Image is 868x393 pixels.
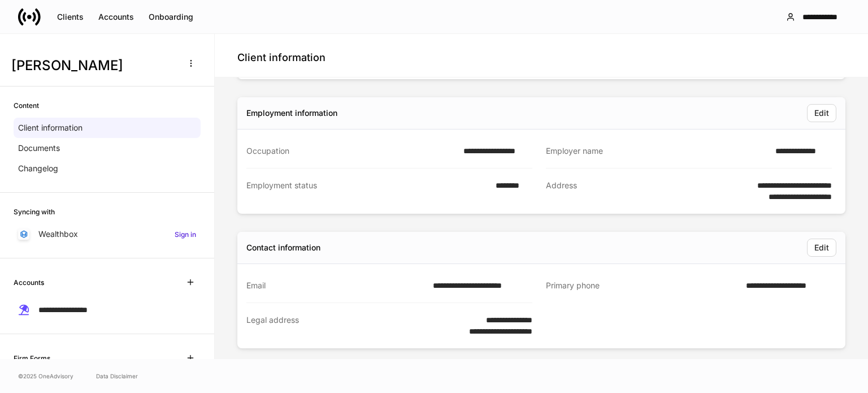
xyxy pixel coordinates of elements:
[96,372,138,381] a: Data Disclaimer
[11,57,175,75] h3: [PERSON_NAME]
[246,180,489,202] div: Employment status
[246,145,457,157] div: Occupation
[141,8,201,26] button: Onboarding
[246,242,320,253] div: Contact information
[14,353,50,364] h6: Firm Forms
[50,8,91,26] button: Clients
[38,228,78,240] p: Wealthbox
[14,277,44,288] h6: Accounts
[57,13,84,21] div: Clients
[546,180,716,202] div: Address
[546,280,739,292] div: Primary phone
[98,13,134,21] div: Accounts
[237,51,325,64] h4: Client information
[18,142,60,154] p: Documents
[246,107,337,119] div: Employment information
[807,239,836,257] button: Edit
[14,206,55,217] h6: Syncing with
[18,163,58,174] p: Changelog
[814,244,829,252] div: Edit
[14,138,201,158] a: Documents
[546,145,769,157] div: Employer name
[246,280,426,291] div: Email
[246,314,432,337] div: Legal address
[91,8,141,26] button: Accounts
[14,158,201,179] a: Changelog
[18,372,73,381] span: © 2025 OneAdvisory
[149,13,193,21] div: Onboarding
[175,229,196,240] h6: Sign in
[814,109,829,117] div: Edit
[18,122,83,133] p: Client information
[14,224,201,244] a: WealthboxSign in
[14,100,39,111] h6: Content
[807,104,836,122] button: Edit
[14,118,201,138] a: Client information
